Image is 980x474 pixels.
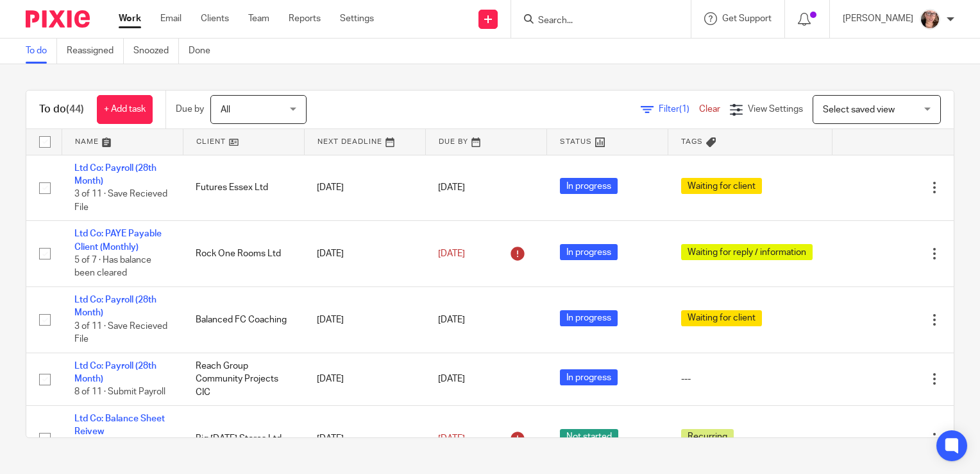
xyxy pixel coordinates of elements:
span: 5 of 7 · Has balance been cleared [74,256,151,278]
span: [DATE] [438,315,465,324]
a: Settings [340,12,374,25]
span: (1) [679,105,689,114]
td: [DATE] [304,406,425,472]
img: Louise.jpg [920,9,940,30]
a: + Add task [97,95,153,124]
td: Big [DATE] Stores Ltd [183,406,304,472]
span: In progress [560,244,618,260]
span: Filter [659,105,699,114]
span: 3 of 11 · Save Recieved File [74,322,167,344]
span: Select saved view [823,105,895,114]
p: Due by [176,103,204,116]
span: (44) [66,104,84,114]
a: Work [119,12,141,25]
td: Reach Group Community Projects CIC [183,353,304,405]
a: Ltd Co: Payroll (28th Month) [74,295,156,317]
td: Balanced FC Coaching [183,287,304,353]
a: Done [189,39,220,64]
span: [DATE] [438,249,465,258]
td: Futures Essex Ltd [183,155,304,221]
a: Email [160,12,182,25]
span: In progress [560,310,618,326]
a: Clients [201,12,229,25]
span: [DATE] [438,434,465,443]
span: In progress [560,369,618,385]
span: Recurring [681,429,734,445]
td: [DATE] [304,155,425,221]
a: Ltd Co: Payroll (28th Month) [74,362,156,383]
h1: To do [39,103,84,116]
span: Tags [681,138,703,145]
a: Ltd Co: PAYE Payable Client (Monthly) [74,229,162,251]
span: Waiting for client [681,178,762,194]
a: Ltd Co: Payroll (28th Month) [74,164,156,186]
p: [PERSON_NAME] [843,12,913,25]
td: [DATE] [304,287,425,353]
a: Team [248,12,269,25]
span: Get Support [722,14,772,23]
td: [DATE] [304,221,425,287]
a: To do [26,39,57,64]
input: Search [537,15,652,27]
a: Reassigned [67,39,124,64]
span: In progress [560,178,618,194]
div: --- [681,373,820,385]
a: Snoozed [133,39,179,64]
span: Not started [560,429,618,445]
a: Ltd Co: Balance Sheet Reivew [74,414,165,436]
span: [DATE] [438,183,465,192]
a: Reports [289,12,321,25]
span: Waiting for reply / information [681,244,813,260]
span: 3 of 11 · Save Recieved File [74,189,167,212]
span: [DATE] [438,374,465,383]
span: Waiting for client [681,310,762,326]
span: 8 of 11 · Submit Payroll [74,388,165,397]
span: All [221,105,230,114]
img: Pixie [26,10,90,28]
span: View Settings [748,105,803,114]
a: Clear [699,105,720,114]
td: [DATE] [304,353,425,405]
td: Rock One Rooms Ltd [183,221,304,287]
